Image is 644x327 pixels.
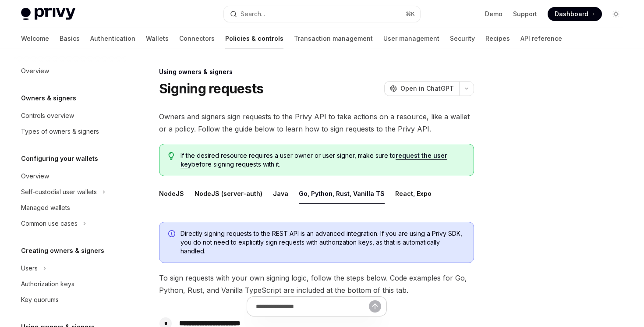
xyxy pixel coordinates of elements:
[400,84,454,93] span: Open in ChatGPT
[21,153,98,164] h5: Configuring your wallets
[21,218,78,229] div: Common use cases
[485,10,502,18] a: Demo
[159,68,474,76] div: Using owners & signers
[21,8,75,20] img: light logo
[21,93,76,103] h5: Owners & signers
[383,28,439,49] a: User management
[21,187,97,197] div: Self-custodial user wallets
[395,183,432,204] button: React, Expo
[195,183,262,204] button: NodeJS (server-auth)
[485,28,510,49] a: Recipes
[21,279,74,289] div: Authorization keys
[14,124,126,139] a: Types of owners & signers
[21,295,59,305] div: Key quorums
[21,203,70,213] div: Managed wallets
[14,292,126,308] a: Key quorums
[241,9,265,19] div: Search...
[369,300,381,313] button: Send message
[14,276,126,292] a: Authorization keys
[299,183,385,204] button: Go, Python, Rust, Vanilla TS
[384,81,459,96] button: Open in ChatGPT
[14,108,126,124] a: Controls overview
[180,151,465,169] span: If the desired resource requires a user owner or user signer, make sure to before signing request...
[21,245,104,256] h5: Creating owners & signers
[159,183,184,204] button: NodeJS
[21,263,38,274] div: Users
[60,28,80,49] a: Basics
[294,28,373,49] a: Transaction management
[406,11,415,18] span: ⌘ K
[180,229,465,256] span: Directly signing requests to the REST API is an advanced integration. If you are using a Privy SD...
[146,28,169,49] a: Wallets
[159,81,263,96] h1: Signing requests
[273,183,288,204] button: Java
[21,126,99,137] div: Types of owners & signers
[168,230,177,239] svg: Info
[224,6,420,22] button: Search...⌘K
[548,7,602,21] a: Dashboard
[513,10,537,18] a: Support
[21,66,49,76] div: Overview
[14,200,126,216] a: Managed wallets
[14,168,126,184] a: Overview
[179,28,215,49] a: Connectors
[225,28,283,49] a: Policies & controls
[159,272,474,296] span: To sign requests with your own signing logic, follow the steps below. Code examples for Go, Pytho...
[168,152,174,160] svg: Tip
[21,28,49,49] a: Welcome
[21,171,49,181] div: Overview
[90,28,135,49] a: Authentication
[609,7,623,21] button: Toggle dark mode
[555,10,588,18] span: Dashboard
[520,28,562,49] a: API reference
[14,63,126,79] a: Overview
[21,110,74,121] div: Controls overview
[450,28,475,49] a: Security
[159,110,474,135] span: Owners and signers sign requests to the Privy API to take actions on a resource, like a wallet or...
